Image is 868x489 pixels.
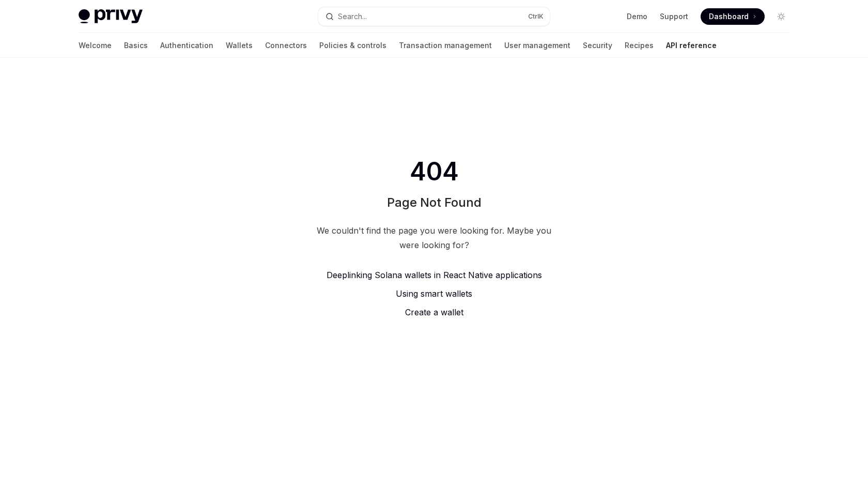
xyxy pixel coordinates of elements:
a: Welcome [79,33,112,58]
a: Dashboard [701,8,765,25]
button: Toggle dark mode [773,8,789,25]
span: Create a wallet [405,307,463,317]
img: light logo [79,9,143,24]
span: Dashboard [709,11,749,22]
a: Wallets [226,33,253,58]
a: Create a wallet [312,306,556,318]
span: Using smart wallets [396,288,472,299]
a: Using smart wallets [312,287,556,300]
a: Recipes [625,33,654,58]
div: We couldn't find the page you were looking for. Maybe you were looking for? [312,223,556,252]
a: Deeplinking Solana wallets in React Native applications [312,269,556,281]
span: Ctrl K [528,12,544,21]
h1: Page Not Found [387,194,482,211]
a: Policies & controls [319,33,386,58]
a: Transaction management [399,33,492,58]
a: Basics [124,33,148,58]
a: Authentication [160,33,213,58]
span: 404 [408,157,461,186]
div: Search... [338,10,367,23]
a: Demo [627,11,647,22]
a: Support [660,11,688,22]
a: Connectors [265,33,307,58]
a: User management [504,33,570,58]
span: Deeplinking Solana wallets in React Native applications [327,270,542,280]
a: Security [583,33,612,58]
button: Open search [318,7,550,26]
a: API reference [666,33,717,58]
